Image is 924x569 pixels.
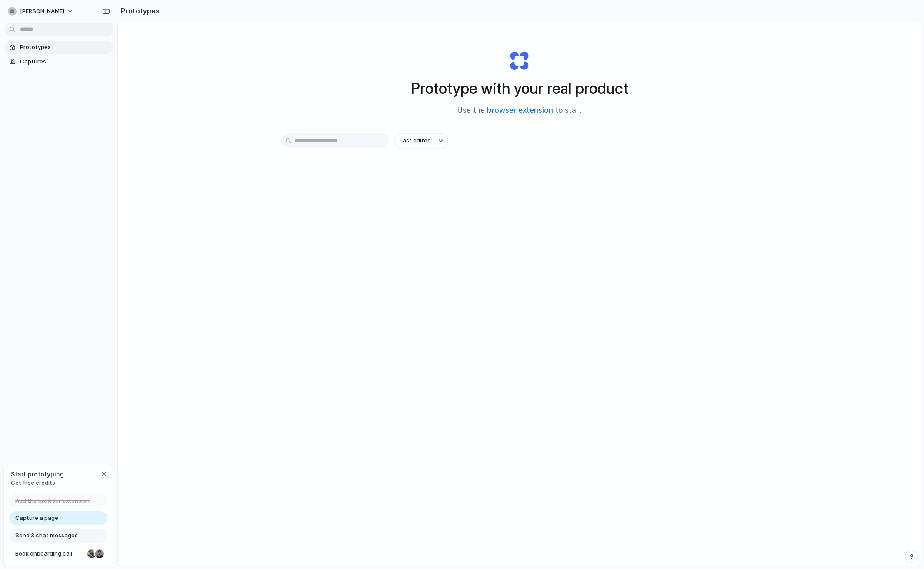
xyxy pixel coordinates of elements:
[4,55,113,68] a: Captures
[9,547,107,561] a: Book onboarding call
[15,496,90,505] span: Add the browser extension
[15,549,84,558] span: Book onboarding call
[411,77,628,100] h1: Prototype with your real product
[11,470,64,479] span: Start prototyping
[15,531,78,540] span: Send 3 chat messages
[11,479,64,487] span: Get free credits
[15,514,58,523] span: Capture a page
[4,41,113,54] a: Prototypes
[487,106,553,115] a: browser extension
[20,43,110,52] span: Prototypes
[400,136,431,145] span: Last edited
[20,7,64,16] span: [PERSON_NAME]
[394,133,448,148] button: Last edited
[20,57,110,66] span: Captures
[4,4,78,18] button: [PERSON_NAME]
[94,549,105,559] div: Christian Iacullo
[87,549,97,559] div: Nicole Kubica
[117,6,160,16] h2: Prototypes
[457,105,582,116] span: Use the to start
